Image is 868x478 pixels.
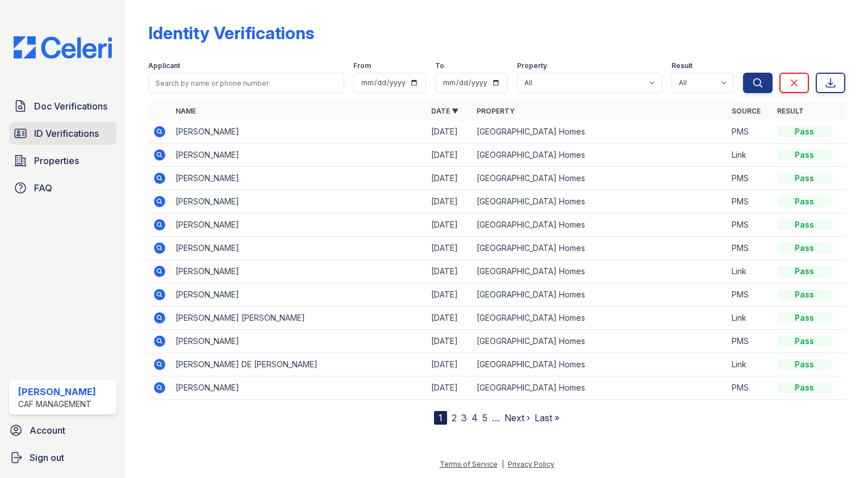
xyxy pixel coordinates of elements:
a: Date ▼ [431,107,458,115]
span: Account [30,424,65,437]
td: Link [727,144,773,167]
td: [GEOGRAPHIC_DATA] Homes [472,260,727,283]
div: Pass [777,312,832,324]
div: | [502,460,504,468]
a: Properties [9,149,116,172]
a: Last » [535,412,560,424]
td: [DATE] [427,167,472,190]
a: Privacy Policy [508,460,554,468]
td: [PERSON_NAME] DE [PERSON_NAME] [171,353,426,376]
td: [GEOGRAPHIC_DATA] Homes [472,120,727,144]
span: Properties [34,154,79,167]
a: Name [176,107,196,115]
a: Result [777,107,804,115]
div: Pass [777,289,832,300]
div: [PERSON_NAME] [18,385,96,399]
td: [DATE] [427,307,472,330]
div: Pass [777,382,832,393]
td: [GEOGRAPHIC_DATA] Homes [472,353,727,376]
td: PMS [727,283,773,307]
td: [PERSON_NAME] [171,167,426,190]
td: [DATE] [427,237,472,260]
a: Source [732,107,761,115]
a: Terms of Service [440,460,498,468]
span: … [492,411,500,425]
label: Property [517,61,547,70]
td: [DATE] [427,353,472,376]
label: Result [671,61,692,70]
td: PMS [727,190,773,213]
td: [DATE] [427,376,472,400]
div: Pass [777,359,832,370]
div: Pass [777,173,832,184]
td: [GEOGRAPHIC_DATA] Homes [472,307,727,330]
a: Sign out [5,446,121,469]
div: Identity Verifications [148,23,314,43]
td: [DATE] [427,213,472,237]
td: [GEOGRAPHIC_DATA] Homes [472,237,727,260]
a: 2 [452,412,457,424]
td: [GEOGRAPHIC_DATA] Homes [472,167,727,190]
img: CE_Logo_Blue-a8612792a0a2168367f1c8372b55b34899dd931a85d93a1a3d3e32e68fde9ad4.png [5,36,121,58]
div: Pass [777,336,832,347]
td: [PERSON_NAME] [171,144,426,167]
div: 1 [434,411,447,425]
td: [GEOGRAPHIC_DATA] Homes [472,376,727,400]
div: Pass [777,149,832,161]
td: PMS [727,330,773,353]
td: [PERSON_NAME] [171,120,426,144]
td: [GEOGRAPHIC_DATA] Homes [472,330,727,353]
span: FAQ [34,181,52,195]
td: PMS [727,120,773,144]
td: [GEOGRAPHIC_DATA] Homes [472,213,727,237]
td: [DATE] [427,260,472,283]
a: 3 [461,412,467,424]
td: [DATE] [427,330,472,353]
a: 5 [482,412,487,424]
td: [PERSON_NAME] [171,237,426,260]
td: PMS [727,237,773,260]
span: Doc Verifications [34,99,107,113]
div: Pass [777,126,832,137]
a: ID Verifications [9,122,116,145]
td: [GEOGRAPHIC_DATA] Homes [472,190,727,213]
td: Link [727,353,773,376]
td: PMS [727,167,773,190]
a: 4 [471,412,478,424]
td: PMS [727,213,773,237]
div: Pass [777,219,832,230]
label: To [435,61,444,70]
td: [DATE] [427,120,472,144]
td: Link [727,260,773,283]
td: [PERSON_NAME] [171,260,426,283]
td: [PERSON_NAME] [PERSON_NAME] [171,307,426,330]
a: Doc Verifications [9,95,116,118]
a: FAQ [9,177,116,199]
div: Pass [777,242,832,254]
input: Search by name or phone number [148,73,344,93]
td: PMS [727,376,773,400]
td: [DATE] [427,283,472,307]
div: CAF Management [18,399,96,410]
td: [DATE] [427,144,472,167]
a: Account [5,419,121,442]
label: From [353,61,371,70]
div: Pass [777,266,832,277]
td: [PERSON_NAME] [171,330,426,353]
td: [PERSON_NAME] [171,190,426,213]
td: [PERSON_NAME] [171,376,426,400]
a: Next › [504,412,530,424]
td: Link [727,307,773,330]
td: [DATE] [427,190,472,213]
td: [PERSON_NAME] [171,213,426,237]
span: Sign out [30,451,64,464]
td: [GEOGRAPHIC_DATA] Homes [472,283,727,307]
span: ID Verifications [34,127,99,140]
td: [PERSON_NAME] [171,283,426,307]
div: Pass [777,196,832,207]
label: Applicant [148,61,180,70]
td: [GEOGRAPHIC_DATA] Homes [472,144,727,167]
a: Property [477,107,515,115]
